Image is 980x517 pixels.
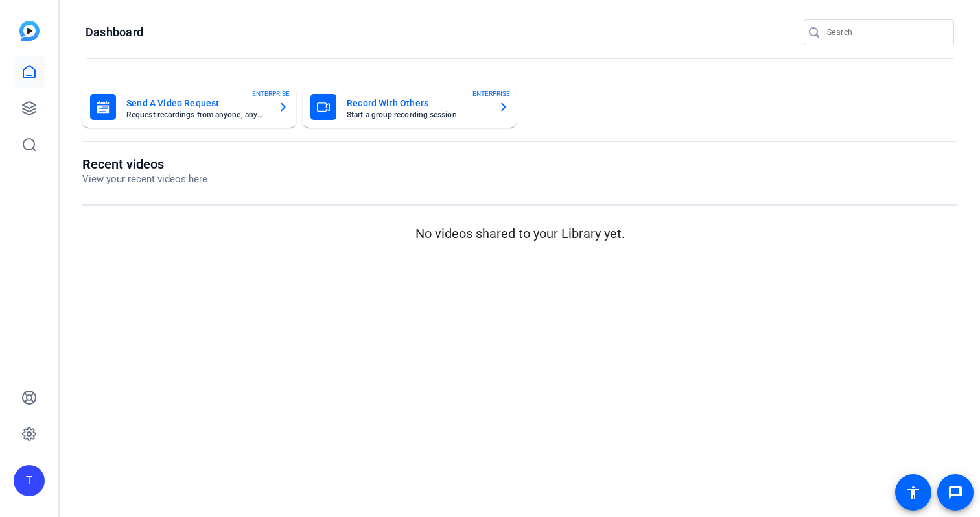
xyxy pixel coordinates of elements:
span: ENTERPRISE [472,89,510,99]
img: blue-gradient.svg [19,21,40,41]
mat-card-title: Send A Video Request [126,95,268,111]
div: T [14,465,45,496]
button: Record With OthersStart a group recording sessionENTERPRISE [303,86,517,128]
mat-card-subtitle: Request recordings from anyone, anywhere [126,111,268,119]
input: Search [827,25,944,40]
p: No videos shared to your Library yet. [82,224,957,243]
mat-icon: accessibility [905,485,921,500]
mat-icon: message [948,485,963,500]
span: ENTERPRISE [252,89,290,99]
button: Send A Video RequestRequest recordings from anyone, anywhereENTERPRISE [82,86,296,128]
mat-card-subtitle: Start a group recording session [347,111,488,119]
p: View your recent videos here [82,172,207,187]
h1: Recent videos [82,156,207,172]
h1: Dashboard [86,25,143,40]
mat-card-title: Record With Others [347,95,488,111]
